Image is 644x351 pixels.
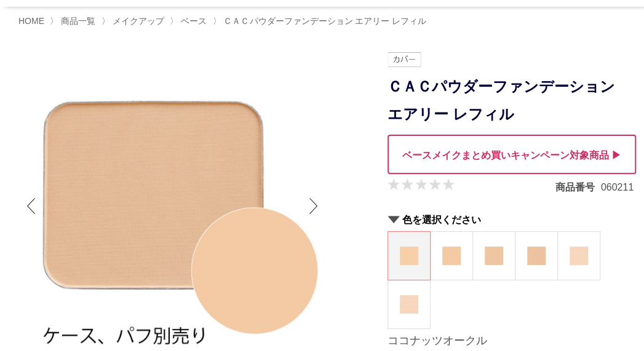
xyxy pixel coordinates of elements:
[181,16,207,26] span: ベース
[178,16,207,26] a: ベース
[515,231,558,280] dl: アーモンドオークル
[50,15,98,27] li: 〉
[557,231,600,280] dl: ピーチアイボリー
[431,232,472,280] a: マカダミアオークル
[558,232,600,280] a: ピーチアイボリー
[442,246,461,265] img: マカダミアオークル
[555,181,601,194] dt: 商品番号
[473,232,515,280] a: ヘーゼルオークル
[485,246,503,265] img: ヘーゼルオークル
[212,15,429,27] li: 〉
[388,280,431,329] dl: ピーチベージュ
[527,246,546,265] img: アーモンドオークル
[400,295,418,314] img: ピーチベージュ
[515,232,557,280] a: アーモンドオークル
[388,231,431,280] dl: ココナッツオークル
[223,16,426,26] span: ＣＡＣパウダーファンデーション エアリー レフィル
[61,16,95,26] span: 商品一覧
[388,52,421,67] img: カバー
[388,334,634,349] div: ココナッツオークル
[110,16,164,26] a: メイクアップ
[18,16,44,26] a: HOME
[430,231,473,280] dl: マカダミアオークル
[472,231,515,280] dl: ヘーゼルオークル
[113,16,164,26] span: メイクアップ
[388,280,430,328] a: ピーチベージュ
[301,181,326,231] div: Next slide
[58,16,95,26] a: 商品一覧
[18,181,43,231] div: Previous slide
[170,15,210,27] li: 〉
[388,73,634,128] h1: ＣＡＣパウダーファンデーション エアリー レフィル
[400,246,418,265] img: ココナッツオークル
[221,16,426,26] a: ＣＡＣパウダーファンデーション エアリー レフィル
[101,15,167,27] li: 〉
[601,181,634,194] dd: 060211
[388,213,634,226] h2: 色を選択ください
[570,246,588,265] img: ピーチアイボリー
